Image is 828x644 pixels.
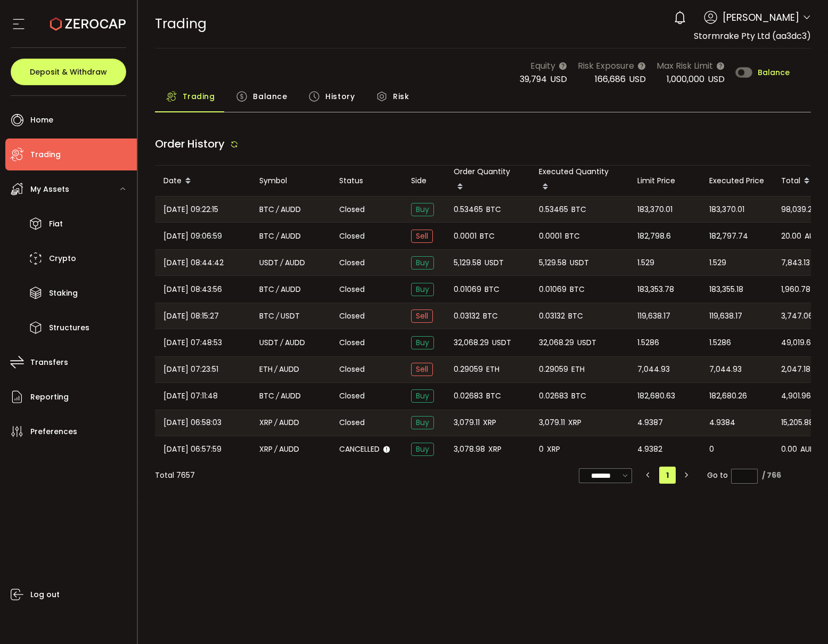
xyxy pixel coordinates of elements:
[758,69,790,76] span: Balance
[781,310,813,322] span: 3,747.06
[629,175,701,187] div: Limit Price
[251,175,331,187] div: Symbol
[30,355,68,370] span: Transfers
[709,203,744,216] span: 183,370.01
[30,68,107,76] span: Deposit & Withdraw
[454,390,483,402] span: 0.02683
[411,309,433,323] span: Sell
[281,283,301,296] span: AUDD
[259,417,273,429] span: XRP
[331,175,403,187] div: Status
[339,364,365,375] span: Closed
[163,417,222,429] span: [DATE] 06:58:03
[454,363,483,376] span: 0.29059
[339,257,365,268] span: Closed
[709,257,726,269] span: 1.529
[259,203,274,216] span: BTC
[577,337,596,349] span: USDT
[274,443,277,455] em: /
[183,86,215,107] span: Trading
[259,230,274,242] span: BTC
[565,230,580,242] span: BTC
[155,14,207,33] span: Trading
[709,310,742,322] span: 119,638.17
[49,216,63,232] span: Fiat
[637,230,671,242] span: 182,798.6
[30,182,69,197] span: My Assets
[637,363,670,376] span: 7,044.93
[253,86,287,107] span: Balance
[530,59,555,72] span: Equity
[485,257,504,269] span: USDT
[445,166,530,196] div: Order Quantity
[454,417,480,429] span: 3,079.11
[339,390,365,402] span: Closed
[709,443,714,455] span: 0
[568,310,583,322] span: BTC
[30,587,60,602] span: Log out
[488,443,502,455] span: XRP
[709,337,731,349] span: 1.5286
[259,310,274,322] span: BTC
[274,363,277,376] em: /
[781,203,814,216] span: 98,039.21
[709,283,743,296] span: 183,355.18
[339,444,380,455] span: Cancelled
[539,230,562,242] span: 0.0001
[701,175,773,187] div: Executed Price
[30,147,61,162] span: Trading
[709,363,742,376] span: 7,044.93
[483,417,496,429] span: XRP
[30,389,69,405] span: Reporting
[163,390,218,402] span: [DATE] 07:11:48
[571,390,586,402] span: BTC
[163,257,224,269] span: [DATE] 08:44:42
[393,86,409,107] span: Risk
[155,136,225,151] span: Order History
[486,390,501,402] span: BTC
[163,363,218,376] span: [DATE] 07:23:51
[483,310,498,322] span: BTC
[339,204,365,215] span: Closed
[276,310,279,322] em: /
[781,390,811,402] span: 4,901.96
[11,59,126,85] button: Deposit & Withdraw
[403,175,445,187] div: Side
[280,257,283,269] em: /
[30,112,53,128] span: Home
[163,283,222,296] span: [DATE] 08:43:56
[800,443,821,455] span: AUDD
[30,424,77,439] span: Preferences
[539,337,574,349] span: 32,068.29
[281,390,301,402] span: AUDD
[259,283,274,296] span: BTC
[276,230,279,242] em: /
[339,231,365,242] span: Closed
[781,337,816,349] span: 49,019.60
[694,30,811,42] span: Stormrake Pty Ltd (aa3dc3)
[492,337,511,349] span: USDT
[281,203,301,216] span: AUDD
[707,468,758,483] span: Go to
[155,470,195,481] div: Total 7657
[454,230,477,242] span: 0.0001
[781,257,810,269] span: 7,843.13
[539,417,565,429] span: 3,079.11
[259,337,278,349] span: USDT
[805,230,825,242] span: AUDD
[709,417,735,429] span: 4.9384
[547,443,560,455] span: XRP
[781,443,797,455] span: 0.00
[411,256,434,270] span: Buy
[259,363,273,376] span: ETH
[485,283,499,296] span: BTC
[155,172,251,190] div: Date
[163,337,222,349] span: [DATE] 07:48:53
[279,443,299,455] span: AUDD
[454,203,483,216] span: 0.53465
[281,310,300,322] span: USDT
[539,363,568,376] span: 0.29059
[781,230,801,242] span: 20.00
[659,467,676,484] li: 1
[781,363,810,376] span: 2,047.18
